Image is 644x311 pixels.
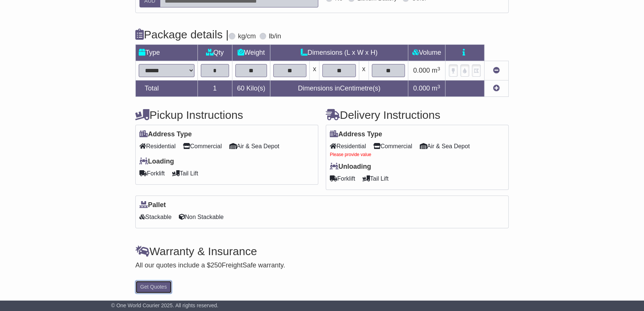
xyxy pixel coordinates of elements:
span: 250 [210,261,222,269]
span: 60 [237,85,244,92]
h4: Pickup Instructions [135,109,318,121]
td: Dimensions in Centimetre(s) [270,80,408,97]
td: Type [136,45,198,61]
td: Dimensions (L x W x H) [270,45,408,61]
span: Tail Lift [172,168,198,179]
span: Tail Lift [363,173,389,184]
label: lb/in [269,32,281,41]
a: Remove this item [493,67,500,74]
sup: 3 [437,84,440,89]
span: 0.000 [413,85,430,92]
td: 1 [198,80,232,97]
label: kg/cm [238,32,256,41]
span: m [432,85,440,92]
span: 0.000 [413,67,430,74]
span: Non Stackable [179,211,223,223]
td: Qty [198,45,232,61]
h4: Package details | [135,28,229,41]
td: Weight [232,45,270,61]
td: Kilo(s) [232,80,270,97]
sup: 3 [437,66,440,72]
a: Add new item [493,85,500,92]
div: Please provide value [330,152,505,157]
td: Total [136,80,198,97]
td: x [310,61,319,80]
span: Stackable [139,211,171,223]
label: Address Type [139,130,192,139]
h4: Delivery Instructions [326,109,509,121]
button: Get Quotes [135,280,172,293]
h4: Warranty & Insurance [135,245,509,257]
label: Loading [139,158,174,166]
td: x [359,61,368,80]
span: Commercial [183,140,222,152]
label: Pallet [139,201,166,209]
label: Unloading [330,163,371,171]
span: Commercial [373,140,412,152]
td: Volume [408,45,445,61]
span: Residential [330,140,366,152]
span: Air & Sea Depot [420,140,470,152]
span: Forklift [330,173,355,184]
div: All our quotes include a $ FreightSafe warranty. [135,261,509,270]
label: Address Type [330,130,382,139]
span: © One World Courier 2025. All rights reserved. [111,302,219,308]
span: Residential [139,140,176,152]
span: Air & Sea Depot [229,140,280,152]
span: Forklift [139,168,165,179]
span: m [432,67,440,74]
